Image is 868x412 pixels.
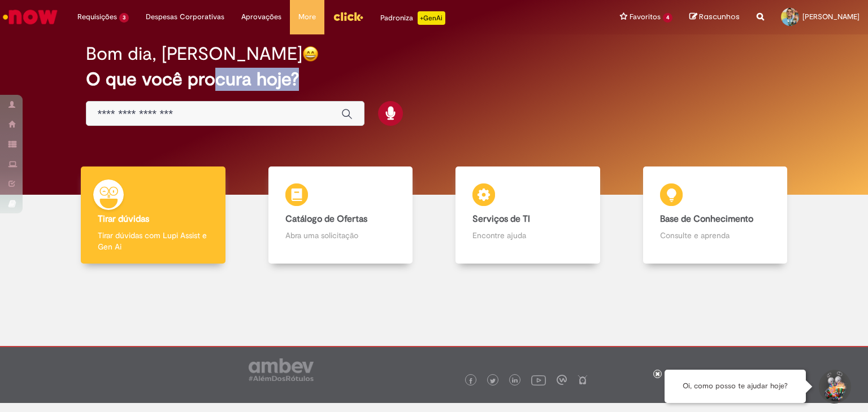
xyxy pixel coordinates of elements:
button: Iniciar Conversa de Suporte [817,370,851,404]
span: Favoritos [630,11,661,23]
img: logo_footer_youtube.png [531,372,546,387]
span: Requisições [77,11,117,23]
a: Catálogo de Ofertas Abra uma solicitação [247,166,435,264]
b: Catálogo de Ofertas [285,213,367,225]
img: logo_footer_workplace.png [557,375,567,385]
img: logo_footer_linkedin.png [512,378,518,384]
a: Rascunhos [689,12,740,23]
b: Serviços de TI [472,213,530,225]
p: +GenAi [418,11,445,25]
img: click_logo_yellow_360x200.png [333,8,363,25]
img: ServiceNow [1,6,59,28]
p: Consulte e aprenda [660,230,771,241]
span: Rascunhos [699,11,740,22]
p: Abra uma solicitação [285,230,396,241]
span: 4 [663,13,672,23]
div: Oi, como posso te ajudar hoje? [665,370,806,403]
img: logo_footer_naosei.png [578,375,588,385]
span: More [298,11,316,23]
img: logo_footer_facebook.png [468,378,474,384]
img: logo_footer_ambev_rotulo_gray.png [249,358,314,381]
span: [PERSON_NAME] [802,12,860,21]
img: happy-face.png [302,46,319,62]
span: 3 [119,13,129,23]
p: Tirar dúvidas com Lupi Assist e Gen Ai [98,230,209,252]
a: Tirar dúvidas Tirar dúvidas com Lupi Assist e Gen Ai [59,166,247,264]
span: Aprovações [241,11,281,23]
a: Base de Conhecimento Consulte e aprenda [622,166,809,264]
b: Base de Conhecimento [660,213,753,225]
img: logo_footer_twitter.png [490,378,496,384]
span: Despesas Corporativas [146,11,224,23]
h2: Bom dia, [PERSON_NAME] [86,44,302,64]
b: Tirar dúvidas [98,213,149,225]
div: Padroniza [380,11,445,25]
h2: O que você procura hoje? [86,69,783,89]
a: Serviços de TI Encontre ajuda [434,166,622,264]
p: Encontre ajuda [472,230,583,241]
